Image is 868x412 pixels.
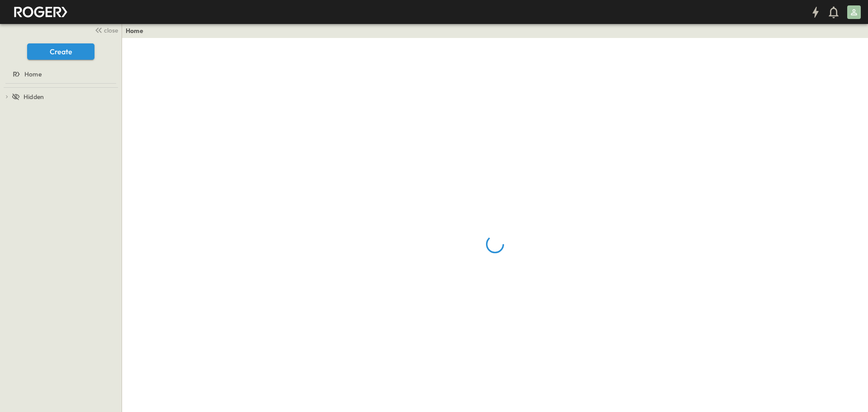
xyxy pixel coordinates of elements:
[2,68,118,81] a: Home
[91,24,120,36] button: close
[24,92,44,101] span: Hidden
[126,26,143,35] a: Home
[104,26,118,35] span: close
[126,26,149,35] nav: breadcrumbs
[27,43,94,60] button: Create
[24,70,42,79] span: Home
